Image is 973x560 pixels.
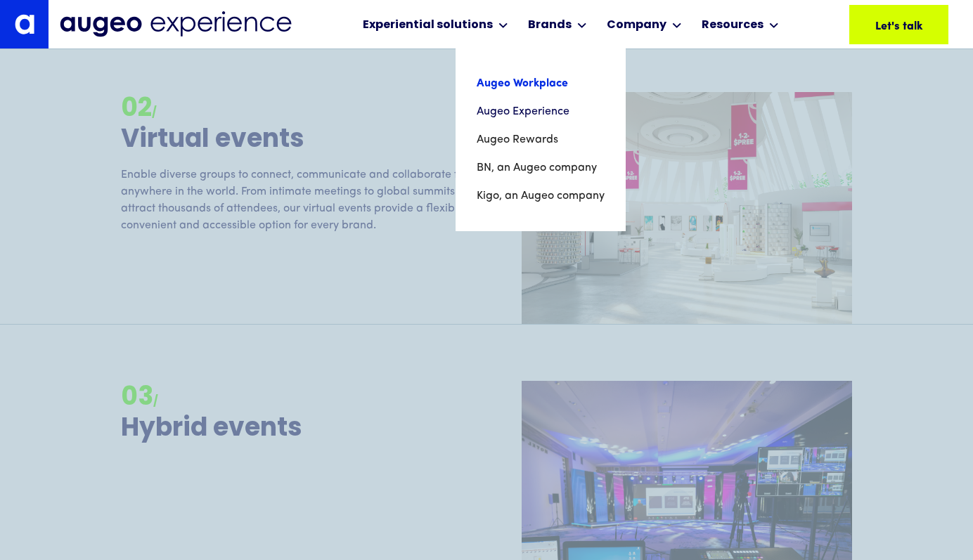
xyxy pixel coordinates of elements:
img: Augeo Experience business unit full logo in midnight blue. [60,11,292,37]
div: Company [607,17,666,34]
a: Augeo Rewards [477,126,605,154]
a: Augeo Experience [477,98,605,126]
nav: Brands [456,48,626,231]
a: Augeo Workplace [477,70,605,98]
a: Kigo, an Augeo company [477,182,605,210]
div: Experiential solutions [363,17,493,34]
img: Augeo's "a" monogram decorative logo in white. [15,14,34,34]
a: Let's talk [849,5,948,44]
a: BN, an Augeo company [477,154,605,182]
div: Brands [528,17,572,34]
div: Resources [702,17,763,34]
